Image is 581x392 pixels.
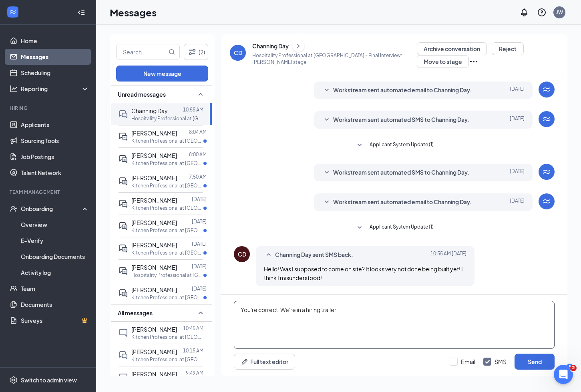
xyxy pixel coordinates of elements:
[294,41,302,51] svg: ChevronRight
[131,241,177,249] span: [PERSON_NAME]
[119,199,128,209] svg: ActiveDoubleChat
[556,9,563,16] div: JW
[292,40,304,52] button: ChevronRight
[119,350,128,360] svg: DoubleChat
[554,365,573,384] iframe: Intercom live chat
[10,105,88,111] div: Hiring
[196,90,205,99] svg: SmallChevronUp
[21,281,89,296] a: Team
[510,115,525,125] span: [DATE]
[131,334,203,340] p: Kitchen Professional at [GEOGRAPHIC_DATA]
[333,86,472,95] span: Workstream sent automated email to Channing Day.
[21,296,89,312] a: Documents
[537,8,547,17] svg: QuestionInfo
[510,86,525,95] span: [DATE]
[370,141,434,150] span: Applicant System Update (1)
[21,49,89,65] a: Messages
[355,141,364,150] svg: SmallChevronDown
[183,347,203,354] p: 10:15 AM
[118,90,166,98] span: Unread messages
[186,370,203,376] p: 9:49 AM
[131,182,203,189] p: Kitchen Professional at [GEOGRAPHIC_DATA]
[333,115,469,125] span: Workstream sent automated SMS to Channing Day.
[131,264,177,271] span: [PERSON_NAME]
[119,328,128,338] svg: ChatInactive
[192,218,207,225] p: [DATE]
[9,8,17,16] svg: WorkstreamLogo
[119,154,128,164] svg: ActiveDoubleChat
[119,109,128,119] svg: DoubleChat
[116,66,208,82] button: New message
[515,354,555,370] button: Send
[417,55,469,68] button: Move to stage
[184,44,208,60] button: Filter (2)
[189,129,207,135] p: 8:04 AM
[21,133,89,149] a: Sourcing Tools
[119,289,128,298] svg: ActiveDoubleChat
[189,151,207,158] p: 8:00 AM
[234,354,295,370] button: Full text editorPen
[469,57,478,66] svg: Ellipses
[196,308,205,318] svg: SmallChevronUp
[322,197,332,207] svg: SmallChevronDown
[21,205,82,213] div: Onboarding
[131,249,203,256] p: Kitchen Professional at [GEOGRAPHIC_DATA]
[131,137,203,144] p: Kitchen Professional at [GEOGRAPHIC_DATA]
[183,325,203,332] p: 10:45 AM
[131,107,168,114] span: Channing Day
[234,49,242,57] div: CD
[21,85,90,93] div: Reporting
[187,47,197,57] svg: Filter
[241,358,249,366] svg: Pen
[322,86,332,95] svg: SmallChevronDown
[21,249,89,265] a: Onboarding Documents
[131,356,203,363] p: Kitchen Professional at [GEOGRAPHIC_DATA]
[510,197,525,207] span: [DATE]
[430,250,466,260] span: [DATE] 10:55 AM
[169,49,175,55] svg: MagnifyingGlass
[567,364,573,370] div: 8
[131,370,177,378] span: [PERSON_NAME]
[192,196,207,203] p: [DATE]
[131,205,203,211] p: Kitchen Professional at [GEOGRAPHIC_DATA]
[192,241,207,247] p: [DATE]
[510,168,525,177] span: [DATE]
[21,233,89,249] a: E-Verify
[189,173,207,180] p: 7:50 AM
[131,272,203,279] p: Hospitality Professional at [GEOGRAPHIC_DATA]
[542,167,551,177] svg: WorkstreamLogo
[119,132,128,141] svg: ActiveDoubleChat
[131,129,177,137] span: [PERSON_NAME]
[183,106,203,113] p: 10:55 AM
[238,250,246,258] div: CD
[252,52,417,66] p: Hospitality Professional at [GEOGRAPHIC_DATA] - Final Interview: [PERSON_NAME] stage
[10,85,18,93] svg: Analysis
[542,197,551,206] svg: WorkstreamLogo
[355,223,364,233] svg: SmallChevronDown
[131,174,177,181] span: [PERSON_NAME]
[131,219,177,226] span: [PERSON_NAME]
[21,33,89,49] a: Home
[21,376,77,384] div: Switch to admin view
[275,250,353,260] span: Channing Day sent SMS back.
[355,141,434,150] button: SmallChevronDownApplicant System Update (1)
[110,6,157,19] h1: Messages
[322,115,332,125] svg: SmallChevronDown
[131,227,203,234] p: Kitchen Professional at [GEOGRAPHIC_DATA]
[131,294,203,301] p: Kitchen Professional at [GEOGRAPHIC_DATA]
[21,265,89,281] a: Activity log
[519,8,529,17] svg: Notifications
[492,42,524,55] button: Reject
[264,250,273,260] svg: SmallChevronUp
[77,8,85,16] svg: Collapse
[264,265,463,281] span: Hello! Was I supposed to come on site? It looks very not done being built yet! I think I misunder...
[131,348,177,355] span: [PERSON_NAME]
[21,117,89,133] a: Applicants
[119,373,128,382] svg: ChatInactive
[192,263,207,270] p: [DATE]
[10,376,18,384] svg: Settings
[131,152,177,159] span: [PERSON_NAME]
[21,149,89,165] a: Job Postings
[10,189,88,195] div: Team Management
[252,42,289,50] div: Channing Day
